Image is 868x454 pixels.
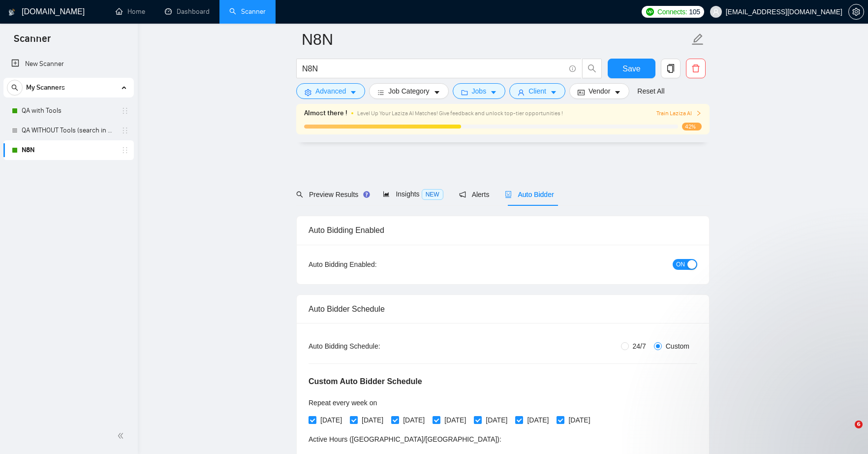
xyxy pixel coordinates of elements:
span: Almost there ! [304,108,347,119]
span: caret-down [614,89,621,96]
span: caret-down [434,89,440,96]
span: delete [686,64,705,73]
div: Auto Bidding Schedule: [309,341,438,352]
button: Save [608,59,655,78]
div: Auto Bidder Schedule [309,295,697,323]
span: holder [121,146,129,154]
span: [DATE] [523,415,553,425]
span: Client [528,86,546,97]
iframe: Intercom live chat [835,421,858,444]
button: search [7,80,23,96]
span: Level Up Your Laziza AI Matches! Give feedback and unlock top-tier opportunities ! [357,110,563,117]
button: delete [686,59,706,78]
input: Scanner name... [302,27,689,52]
button: Train Laziza AI [656,109,702,118]
span: robot [505,191,512,198]
span: caret-down [550,89,557,96]
span: bars [377,89,384,96]
span: 6 [855,421,863,428]
span: caret-down [350,89,357,96]
h5: Custom Auto Bidder Schedule [309,376,422,388]
span: 42% [682,123,702,130]
span: Auto Bidder [505,191,554,198]
span: notification [459,191,466,198]
span: [DATE] [316,415,346,425]
button: search [582,59,602,78]
span: Preview Results [296,191,367,198]
span: edit [691,33,704,46]
span: 24/7 [629,341,650,352]
span: setting [305,89,311,96]
span: [DATE] [440,415,470,425]
span: Alerts [459,191,490,198]
span: [DATE] [564,415,594,425]
button: settingAdvancedcaret-down [296,83,365,99]
span: info-circle [569,65,576,72]
a: homeHome [116,7,145,16]
a: setting [848,8,864,16]
span: [DATE] [482,415,511,425]
div: Auto Bidding Enabled [309,216,697,244]
div: Auto Bidding Enabled: [309,259,438,270]
span: holder [121,127,129,134]
li: My Scanners [3,78,134,160]
span: Scanner [6,32,59,52]
span: holder [121,107,129,115]
span: user [713,8,719,15]
span: [DATE] [399,415,429,425]
li: New Scanner [3,54,134,74]
a: searchScanner [229,7,266,16]
a: Reset All [637,86,664,97]
button: idcardVendorcaret-down [569,83,629,99]
span: setting [849,8,864,16]
img: logo [8,4,15,20]
span: caret-down [490,89,497,96]
span: Repeat every week on [309,399,377,407]
span: NEW [422,189,443,200]
a: N8N [22,140,115,160]
span: search [7,84,22,91]
span: Active Hours ( [GEOGRAPHIC_DATA]/[GEOGRAPHIC_DATA] ): [309,435,501,443]
span: double-left [117,431,127,441]
span: Insights [383,190,443,198]
span: folder [461,89,468,96]
input: Search Freelance Jobs... [302,63,565,75]
span: ON [676,259,685,270]
span: search [296,191,303,198]
a: QA WITHOUT Tools (search in Titles) [22,121,115,140]
button: userClientcaret-down [509,83,565,99]
span: idcard [578,89,585,96]
button: barsJob Categorycaret-down [369,83,448,99]
button: copy [661,59,681,78]
span: Vendor [589,86,610,97]
span: search [583,64,601,73]
button: folderJobscaret-down [453,83,506,99]
span: copy [661,64,680,73]
span: Save [622,63,640,75]
span: Job Category [388,86,429,97]
a: QA with Tools [22,101,115,121]
span: [DATE] [358,415,387,425]
a: New Scanner [11,54,126,74]
span: user [518,89,525,96]
div: Tooltip anchor [362,190,371,199]
button: setting [848,4,864,20]
img: upwork-logo.png [646,8,654,16]
span: Connects: [657,6,687,17]
span: right [696,110,702,116]
a: dashboardDashboard [165,7,210,16]
span: Advanced [315,86,346,97]
span: My Scanners [26,78,65,97]
span: Custom [662,341,693,352]
span: Jobs [472,86,487,97]
span: area-chart [383,191,390,197]
span: 105 [689,6,700,17]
